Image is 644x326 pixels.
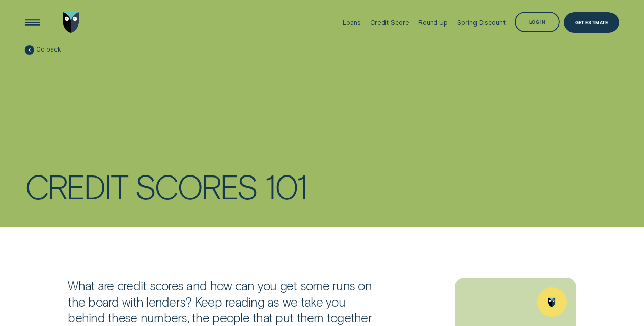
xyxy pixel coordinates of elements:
[36,46,61,54] span: Go back
[135,171,257,203] div: scores
[457,19,505,27] div: Spring Discount
[265,171,306,203] div: 101
[418,19,448,27] div: Round Up
[370,19,409,27] div: Credit Score
[25,170,619,202] h1: Credit scores 101
[25,171,127,203] div: Credit
[25,45,61,55] a: Go back
[22,12,43,33] button: Open Menu
[343,19,360,27] div: Loans
[63,12,79,33] img: Wisr
[564,12,619,33] a: Get Estimate
[515,12,560,32] button: Log in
